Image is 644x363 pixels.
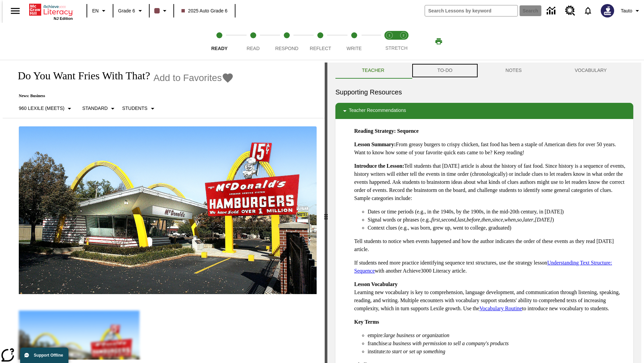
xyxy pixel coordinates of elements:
a: Understanding Text Structure: Sequence [354,260,612,274]
button: TO-DO [411,63,479,79]
button: Read step 2 of 5 [233,23,272,60]
button: Select Lexile, 960 Lexile (Meets) [16,103,76,115]
span: NJ Edition [54,16,73,21]
span: 2025 Auto Grade 6 [181,7,228,14]
p: Standard [82,105,108,112]
button: Stretch Respond step 2 of 2 [394,23,413,60]
strong: Key Terms [354,319,379,325]
span: Grade 6 [118,7,135,14]
li: Dates or time periods (e.g., in the 1940s, by the 1900s, in the mid-20th century, in [DATE]) [368,208,628,216]
h6: Supporting Resources [335,87,633,97]
li: institute: [368,348,628,356]
text: 2 [402,34,404,37]
p: Tell students that [DATE] article is about the history of fast food. Since history is a sequence ... [354,162,628,202]
a: Notifications [579,2,597,19]
a: Vocabulary Routine [479,306,522,311]
em: [DATE] [535,217,552,223]
button: Respond step 3 of 5 [267,23,306,60]
button: Class color is dark brown. Change class color [152,5,171,17]
button: Language: EN, Select a language [89,5,111,17]
li: Signal words or phrases (e.g., , , , , , , , , , ) [368,216,628,224]
em: first [431,217,440,223]
div: Home [29,2,73,21]
span: STRETCH [385,45,408,51]
span: Tauto [621,7,632,14]
img: Avatar [601,4,614,17]
p: From greasy burgers to crispy chicken, fast food has been a staple of American diets for over 50 ... [354,140,628,157]
div: Press Enter or Spacebar and then press right and left arrow keys to move the slider [325,63,327,363]
span: Support Offline [34,353,63,358]
li: franchise: [368,339,628,348]
em: before [467,217,480,223]
em: since [492,217,503,223]
button: Teacher [335,63,411,79]
em: when [504,217,516,223]
span: EN [92,7,99,14]
div: Teacher Recommendations [335,103,633,119]
p: If students need more practice identifying sequence text structures, use the strategy lesson with... [354,259,628,275]
span: Reflect [310,46,331,51]
button: Scaffolds, Standard [79,103,119,115]
p: Teacher Recommendations [349,107,406,115]
strong: Lesson Vocabulary [354,281,397,287]
p: Students [122,105,147,112]
button: Print [428,35,449,47]
button: Reflect step 4 of 5 [301,23,340,60]
button: Stretch Read step 1 of 2 [380,23,399,60]
input: search field [425,5,518,16]
span: Read [247,46,260,51]
div: reading [3,63,325,360]
a: Data Center [543,2,561,20]
li: Context clues (e.g., was born, grew up, went to college, graduated) [368,224,628,232]
button: Add to Favorites - Do You Want Fries With That? [153,72,234,84]
em: last [458,217,465,223]
p: 960 Lexile (Meets) [19,105,64,112]
button: VOCABULARY [548,63,633,79]
button: Write step 5 of 5 [335,23,374,60]
span: Write [346,46,362,51]
button: NOTES [479,63,548,79]
button: Support Offline [20,348,68,363]
button: Open side menu [5,1,25,21]
a: Resource Center, Will open in new tab [561,2,579,20]
div: Instructional Panel Tabs [335,63,633,79]
span: Respond [275,46,298,51]
p: Learning new vocabulary is key to comprehension, language development, and communication through ... [354,280,628,313]
strong: Sequence [397,128,419,134]
strong: Lesson Summary: [354,142,396,147]
strong: Reading Strategy: [354,128,396,134]
em: second [441,217,456,223]
p: Tell students to notice when events happened and how the author indicates the order of these even... [354,237,628,253]
em: large business or organization [384,332,449,338]
div: activity [327,63,641,363]
button: Select a new avatar [597,2,618,19]
em: a business with permission to sell a company's products [389,340,509,346]
button: Select Student [119,103,159,115]
em: then [481,217,491,223]
span: Ready [211,46,228,51]
img: One of the first McDonald's stores, with the iconic red sign and golden arches. [19,126,317,294]
em: so [517,217,522,223]
em: later [523,217,533,223]
h1: Do You Want Fries With That? [11,70,150,82]
text: 1 [388,34,390,37]
button: Ready step 1 of 5 [200,23,239,60]
li: empire: [368,331,628,339]
button: Grade: Grade 6, Select a grade [115,5,147,17]
button: Profile/Settings [618,5,644,17]
em: to start or set up something [386,349,445,354]
span: Add to Favorites [153,73,222,83]
p: News: Business [11,93,234,98]
strong: Introduce the Lesson: [354,163,404,169]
